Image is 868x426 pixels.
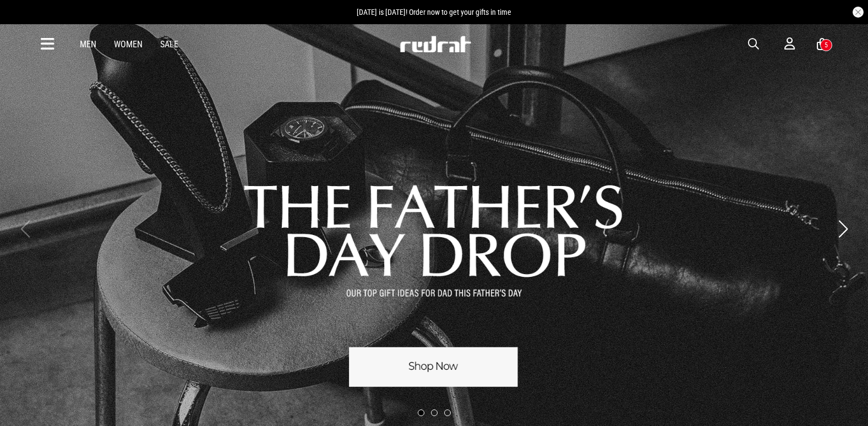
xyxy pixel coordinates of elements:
[836,217,850,241] button: Next slide
[825,41,828,49] div: 5
[114,39,143,50] a: Women
[357,8,511,17] span: [DATE] is [DATE]! Order now to get your gifts in time
[18,217,32,241] button: Previous slide
[160,39,178,50] a: Sale
[399,36,472,52] img: Redrat logo
[817,39,827,50] a: 5
[80,39,96,50] a: Men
